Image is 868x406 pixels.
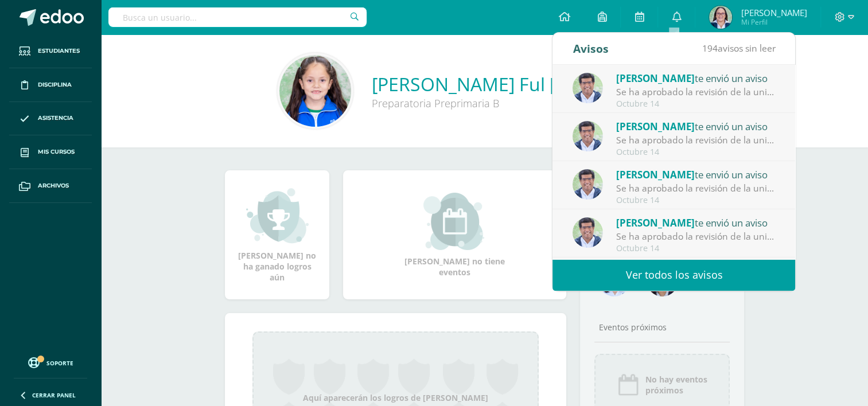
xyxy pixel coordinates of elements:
span: Asistencia [38,114,73,123]
div: Se ha aprobado la revisión de la unidad Unidad 4 para el curso Física Cuarto Bach. CC.LL. Bachill... [616,182,776,195]
div: Se ha aprobado la revisión de la unidad Unidad 4 para el curso Ciencias Naturales III Curso Ciclo... [616,85,776,99]
div: Se ha aprobado la revisión de la unidad Unidad 4 para el curso Ciencias Naturales III Curso Ciclo... [616,134,776,147]
div: [PERSON_NAME] no tiene eventos [398,193,512,278]
div: Eventos próximos [594,322,730,333]
img: 26a2302f57c9c751ee06aea91ca1948d.png [573,121,603,151]
div: te envió un aviso [616,119,776,134]
input: Busca un usuario... [108,7,367,27]
img: 26a2302f57c9c751ee06aea91ca1948d.png [573,169,603,200]
div: Avisos [573,33,608,64]
span: Estudiantes [38,46,80,56]
img: event_small.png [423,193,486,250]
span: [PERSON_NAME] [616,72,695,85]
img: event_icon.png [617,373,640,396]
span: 194 [702,42,717,54]
img: 26a2302f57c9c751ee06aea91ca1948d.png [573,217,603,248]
img: achievement_small.png [246,187,309,244]
a: Disciplina [9,68,92,102]
div: te envió un aviso [616,215,776,230]
span: [PERSON_NAME] [616,216,695,229]
div: Octubre 14 [616,196,776,205]
span: avisos sin leer [702,42,775,54]
span: Archivos [38,181,69,190]
span: [PERSON_NAME] [741,7,807,18]
span: No hay eventos próximos [645,374,707,396]
a: Mis cursos [9,135,92,169]
span: Mis cursos [38,147,75,157]
span: Cerrar panel [32,391,76,399]
a: Estudiantes [9,34,92,68]
span: [PERSON_NAME] [616,120,695,133]
a: Ver todos los avisos [552,259,795,291]
span: Mi Perfil [741,17,807,27]
div: Se ha aprobado la revisión de la unidad Unidad 4 para el curso Física Cuarto Bach. CC.LL. Bachill... [616,230,776,243]
div: te envió un aviso [616,71,776,85]
div: [PERSON_NAME] no ha ganado logros aún [236,187,318,283]
span: Soporte [46,359,73,367]
div: Octubre 14 [616,99,776,109]
div: Preparatoria Preprimaria B [372,96,692,110]
div: te envió un aviso [616,167,776,182]
img: 26a2302f57c9c751ee06aea91ca1948d.png [573,73,603,103]
div: Octubre 14 [616,147,776,157]
span: [PERSON_NAME] [616,168,695,181]
span: Disciplina [38,80,72,89]
a: [PERSON_NAME] Ful [PERSON_NAME] [372,72,692,96]
img: 1b250199a7272c7df968ca1fcfd28194.png [709,6,732,29]
img: b92e7e4857900a0181bc085035e96fa4.png [279,55,351,127]
a: Archivos [9,169,92,203]
a: Asistencia [9,102,92,136]
div: Octubre 14 [616,244,776,253]
a: Soporte [14,354,87,370]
